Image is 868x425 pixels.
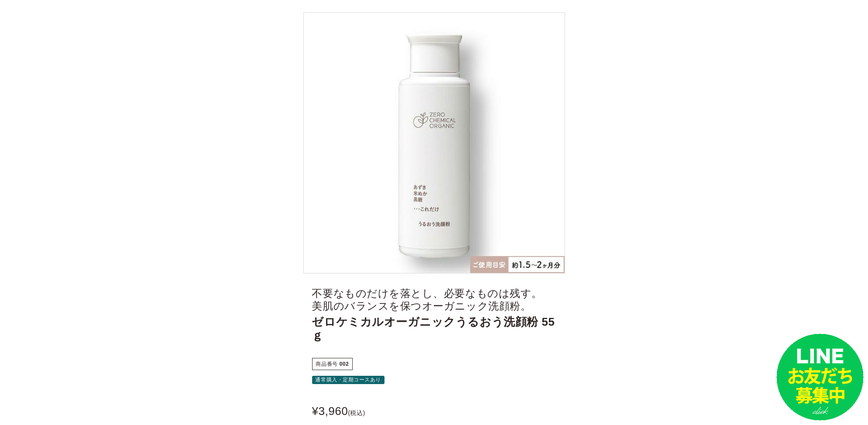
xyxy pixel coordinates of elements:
[312,315,556,342] span: ゼロケミカルオーガニックうるおう洗顔粉 55ｇ
[312,400,319,422] span: ¥
[316,361,338,367] span: 商品番号
[340,361,349,367] span: 002
[776,334,864,421] img: small_line.png
[316,377,381,383] span: 通常購入・定期コースあり
[319,400,348,422] span: 3,960
[351,410,363,416] span: 税込
[312,287,556,313] span: 不要なものだけを落とし、必要なものは残す。 美肌のバランスを保つオーガニック洗顔粉。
